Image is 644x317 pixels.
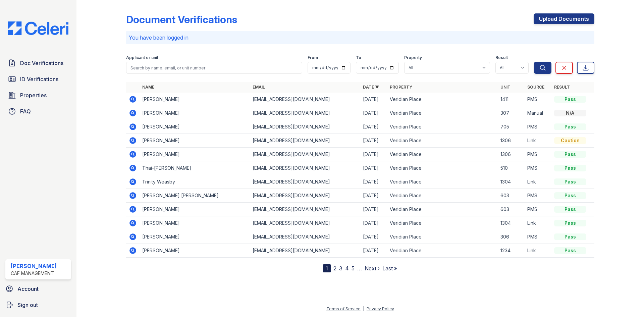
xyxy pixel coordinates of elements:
td: 1304 [498,175,525,189]
a: Sign out [3,298,74,312]
td: [DATE] [360,106,387,120]
td: [PERSON_NAME] [140,134,250,148]
td: Link [525,216,551,230]
td: Trinity Weasby [140,175,250,189]
a: 4 [345,265,349,272]
td: PMS [525,203,551,216]
span: Properties [20,91,47,99]
td: [DATE] [360,148,387,161]
div: Pass [554,220,586,226]
td: PMS [525,148,551,161]
div: Pass [554,151,586,158]
div: Pass [554,178,586,185]
td: [PERSON_NAME] [140,93,250,106]
td: 1234 [498,244,525,258]
td: [EMAIL_ADDRESS][DOMAIN_NAME] [250,244,360,258]
td: Veridian Place [387,134,497,148]
a: Property [390,85,412,90]
td: [PERSON_NAME] [140,106,250,120]
a: Date ▼ [363,85,379,90]
td: Veridian Place [387,148,497,161]
td: 1304 [498,216,525,230]
td: 510 [498,161,525,175]
td: [EMAIL_ADDRESS][DOMAIN_NAME] [250,148,360,161]
td: Thai-[PERSON_NAME] [140,161,250,175]
div: Pass [554,233,586,240]
td: 603 [498,189,525,203]
a: 3 [339,265,342,272]
td: [EMAIL_ADDRESS][DOMAIN_NAME] [250,216,360,230]
span: Account [17,285,39,293]
p: You have been logged in [129,34,592,42]
td: Veridian Place [387,120,497,134]
input: Search by name, email, or unit number [126,62,302,74]
span: … [357,264,362,272]
div: Pass [554,206,586,213]
td: 1306 [498,148,525,161]
a: 5 [352,265,355,272]
div: Pass [554,247,586,254]
div: N/A [554,110,586,116]
label: Applicant or unit [126,55,158,60]
td: PMS [525,120,551,134]
div: Document Verifications [126,13,237,25]
a: ID Verifications [5,72,71,86]
a: Doc Verifications [5,56,71,70]
td: [EMAIL_ADDRESS][DOMAIN_NAME] [250,230,360,244]
td: [DATE] [360,161,387,175]
td: Veridian Place [387,161,497,175]
div: Pass [554,123,586,130]
div: CAF Management [11,270,57,277]
td: Veridian Place [387,106,497,120]
td: [PERSON_NAME] [140,120,250,134]
label: Property [404,55,422,60]
a: Last » [382,265,397,272]
div: [PERSON_NAME] [11,262,57,270]
td: Veridian Place [387,244,497,258]
td: [PERSON_NAME] [140,230,250,244]
td: [PERSON_NAME] [140,216,250,230]
div: Pass [554,192,586,199]
td: Veridian Place [387,93,497,106]
td: PMS [525,161,551,175]
td: [DATE] [360,230,387,244]
td: PMS [525,189,551,203]
td: 603 [498,203,525,216]
td: [DATE] [360,120,387,134]
a: Result [554,85,570,90]
a: FAQ [5,105,71,118]
span: Sign out [17,301,38,309]
td: [EMAIL_ADDRESS][DOMAIN_NAME] [250,106,360,120]
span: ID Verifications [20,75,58,83]
td: Link [525,134,551,148]
a: Account [3,282,74,296]
td: Link [525,175,551,189]
img: CE_Logo_Blue-a8612792a0a2168367f1c8372b55b34899dd931a85d93a1a3d3e32e68fde9ad4.png [3,21,74,35]
td: [PERSON_NAME] [140,244,250,258]
a: Privacy Policy [367,306,394,311]
a: Terms of Service [326,306,361,311]
td: [PERSON_NAME] [PERSON_NAME] [140,189,250,203]
td: PMS [525,93,551,106]
td: 1411 [498,93,525,106]
td: Veridian Place [387,203,497,216]
label: Result [495,55,508,60]
td: [PERSON_NAME] [140,148,250,161]
td: Veridian Place [387,175,497,189]
td: [DATE] [360,93,387,106]
td: 1306 [498,134,525,148]
td: Veridian Place [387,230,497,244]
div: Caution [554,137,586,144]
a: 2 [333,265,336,272]
div: Pass [554,165,586,171]
td: [EMAIL_ADDRESS][DOMAIN_NAME] [250,189,360,203]
td: 306 [498,230,525,244]
a: Unit [500,85,511,90]
a: Next › [365,265,380,272]
td: [EMAIL_ADDRESS][DOMAIN_NAME] [250,134,360,148]
td: [DATE] [360,175,387,189]
a: Name [142,85,154,90]
td: [EMAIL_ADDRESS][DOMAIN_NAME] [250,175,360,189]
a: Properties [5,89,71,102]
